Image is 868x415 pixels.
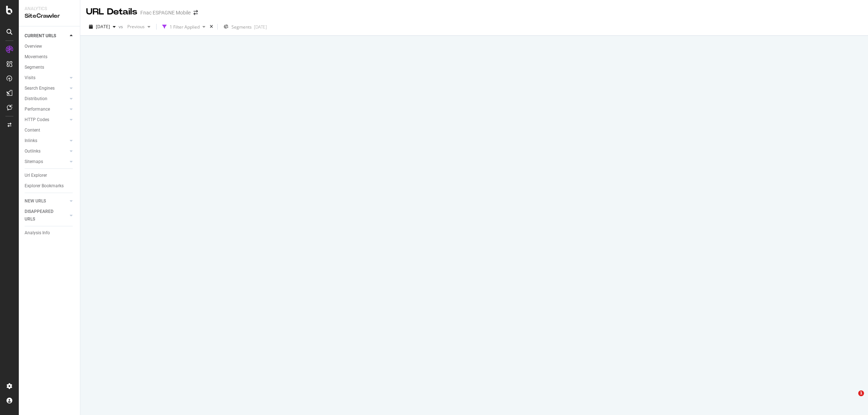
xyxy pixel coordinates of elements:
a: DISAPPEARED URLS [25,208,68,223]
a: Outlinks [25,147,68,155]
div: Performance [25,106,50,113]
div: Distribution [25,95,47,103]
a: HTTP Codes [25,116,68,124]
div: Sitemaps [25,158,43,166]
a: Analysis Info [25,229,75,237]
a: Sitemaps [25,158,68,166]
div: times [208,23,214,30]
a: CURRENT URLS [25,32,68,40]
div: URL Details [86,6,137,18]
span: Previous [124,23,145,30]
div: Fnac ESPAGNE Mobile [140,9,191,16]
div: SiteCrawler [25,12,74,20]
div: Search Engines [25,85,55,92]
div: HTTP Codes [25,116,49,124]
div: [DATE] [254,24,267,30]
div: Analytics [25,6,74,12]
div: arrow-right-arrow-left [193,10,198,15]
div: Visits [25,74,35,82]
div: Segments [25,64,44,71]
a: NEW URLS [25,197,68,205]
span: 2025 Aug. 1st [96,23,110,30]
div: Outlinks [25,147,41,155]
div: Explorer Bookmarks [25,182,64,190]
a: Performance [25,106,68,113]
div: NEW URLS [25,197,46,205]
a: Url Explorer [25,172,75,179]
div: Url Explorer [25,172,47,179]
a: Explorer Bookmarks [25,182,75,190]
a: Segments [25,64,75,71]
div: Overview [25,43,42,50]
a: Inlinks [25,137,68,145]
button: 1 Filter Applied [159,21,208,33]
span: Segments [231,24,252,30]
a: Content [25,127,75,134]
div: Analysis Info [25,229,50,237]
a: Visits [25,74,68,82]
a: Distribution [25,95,68,103]
iframe: Intercom live chat [843,390,861,408]
a: Search Engines [25,85,68,92]
div: Content [25,127,40,134]
div: 1 Filter Applied [170,24,200,30]
div: DISAPPEARED URLS [25,208,61,223]
a: Movements [25,53,75,61]
a: Overview [25,43,75,50]
span: vs [119,23,124,30]
span: 1 [858,390,864,396]
div: Inlinks [25,137,37,145]
div: CURRENT URLS [25,32,56,40]
button: [DATE] [86,21,119,33]
button: Previous [124,21,153,33]
div: Movements [25,53,47,61]
button: Segments[DATE] [221,21,270,33]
